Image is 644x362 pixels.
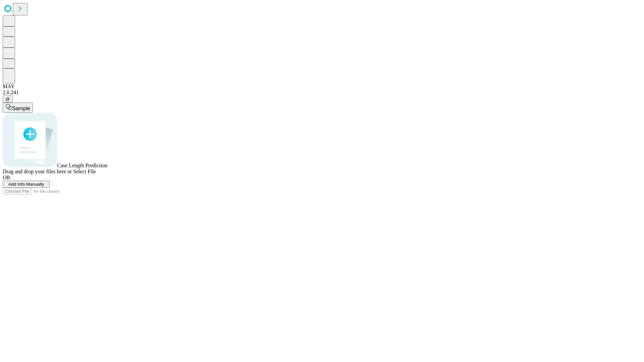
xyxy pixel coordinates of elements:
div: 2.0.241 [3,89,641,96]
span: OR [3,175,10,180]
button: Sample [3,103,33,113]
span: Select File [73,169,96,174]
button: Add Info Manually [3,181,50,188]
span: @ [5,97,10,102]
span: Sample [12,106,30,111]
button: @ [3,96,13,103]
span: Drag and drop your files here or [3,169,72,174]
div: MAY [3,83,641,89]
span: Case Length Prediction [57,163,107,168]
span: Add Info Manually [8,182,44,187]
